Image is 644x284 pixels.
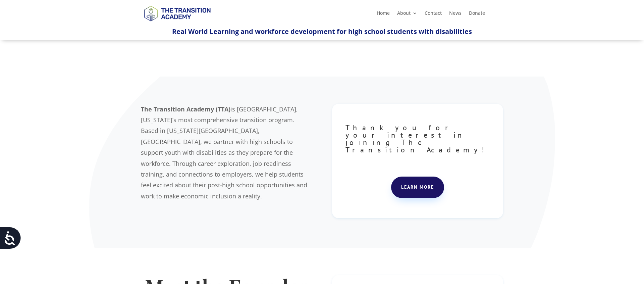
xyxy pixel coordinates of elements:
[449,11,462,18] a: News
[425,11,442,18] a: Contact
[141,20,213,27] a: Logo-Noticias
[141,105,307,200] span: is [GEOGRAPHIC_DATA], [US_STATE]’s most comprehensive transition program. Based in [US_STATE][GEO...
[345,123,489,154] span: Thank you for your interest in joining The Transition Academy!
[141,105,230,113] b: The Transition Academy (TTA)
[172,27,472,36] span: Real World Learning and workforce development for high school students with disabilities
[397,11,417,18] a: About
[469,11,485,18] a: Donate
[377,11,390,18] a: Home
[391,177,444,198] a: Learn more
[141,1,213,25] img: TTA Brand_TTA Primary Logo_Horizontal_Light BG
